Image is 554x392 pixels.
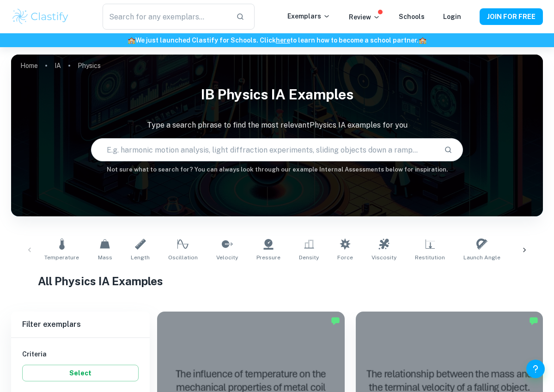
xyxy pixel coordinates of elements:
[463,253,500,262] span: Launch Angle
[38,273,517,289] h1: All Physics IA Examples
[331,316,340,325] img: Marked
[78,61,101,71] p: Physics
[131,253,150,262] span: Length
[399,13,425,20] a: Schools
[349,12,380,22] p: Review
[443,13,461,20] a: Login
[20,59,38,72] a: Home
[128,37,135,44] span: 🏫
[168,253,198,262] span: Oscillation
[415,253,445,262] span: Restitution
[256,253,280,262] span: Pressure
[55,59,61,72] a: IA
[103,4,229,30] input: Search for any exemplars...
[98,253,112,262] span: Mass
[440,142,456,158] button: Search
[526,360,545,378] button: Help and Feedback
[216,253,238,262] span: Velocity
[419,37,426,44] span: 🏫
[11,120,543,131] p: Type a search phrase to find the most relevant Physics IA examples for you
[11,7,70,26] img: Clastify logo
[11,165,543,174] h6: Not sure what to search for? You can always look through our example Internal Assessments below f...
[11,80,543,109] h1: IB Physics IA examples
[11,312,150,337] h6: Filter exemplars
[529,316,538,325] img: Marked
[22,349,139,359] h6: Criteria
[287,11,330,21] p: Exemplars
[44,253,79,262] span: Temperature
[371,253,396,262] span: Viscosity
[91,137,437,163] input: E.g. harmonic motion analysis, light diffraction experiments, sliding objects down a ramp...
[22,365,139,381] button: Select
[337,253,353,262] span: Force
[480,8,543,25] button: JOIN FOR FREE
[2,35,552,45] h6: We just launched Clastify for Schools. Click to learn how to become a school partner.
[299,253,319,262] span: Density
[276,37,290,44] a: here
